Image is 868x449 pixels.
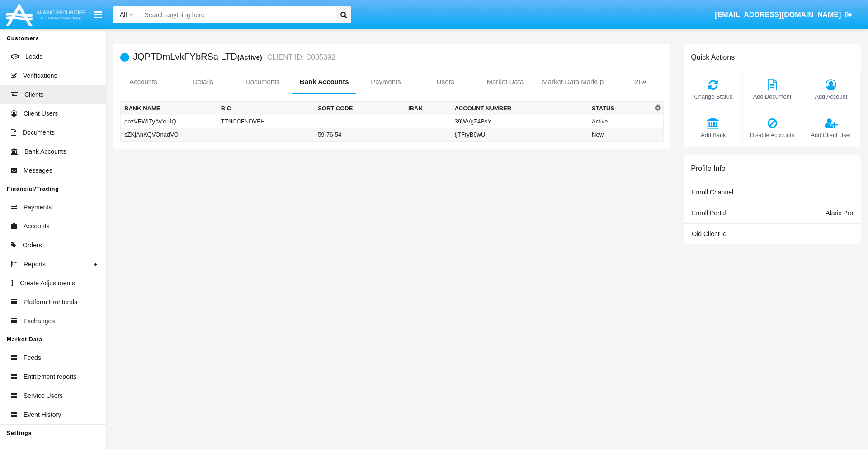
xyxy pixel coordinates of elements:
th: Status [588,102,652,115]
span: Orders [23,241,42,250]
td: Active [588,115,652,128]
a: Market Data [475,71,535,93]
td: TTNCCFNDVFH [217,115,314,128]
th: BIC [217,102,314,115]
span: All [120,11,127,18]
span: Old Client Id [692,230,726,237]
td: 39WVgZ4BsY [451,115,588,128]
span: Enroll Portal [692,209,726,217]
th: IBAN [405,102,451,115]
a: All [113,10,140,19]
span: Change Status [689,92,738,101]
a: 2FA [611,71,670,93]
span: Platform Frontends [24,298,77,307]
span: Messages [24,166,52,175]
span: Leads [25,52,42,61]
span: Create Adjustments [20,279,75,288]
span: Entitlement reports [24,372,77,382]
a: Details [173,71,233,93]
span: [EMAIL_ADDRESS][DOMAIN_NAME] [715,11,841,19]
a: Payments [356,71,416,93]
th: Bank Name [121,102,217,115]
span: Client Users [24,109,58,118]
span: Bank Accounts [24,147,66,156]
th: Sort Code [314,102,405,115]
input: Search [140,6,333,23]
span: Clients [24,90,44,99]
span: Event History [24,410,61,420]
h6: Profile Info [691,164,725,173]
span: Alaric Pro [826,209,853,217]
span: Enroll Channel [692,189,733,196]
td: sZKjAnKQVOnadVO [121,128,217,142]
span: Add Client User [807,131,856,139]
td: 59-76-54 [314,128,405,142]
span: Accounts [24,222,50,231]
span: Reports [24,260,46,269]
img: Logo image [5,1,87,28]
td: tjTFryB6wU [451,128,588,142]
a: Bank Accounts [292,71,356,93]
th: Account Number [451,102,588,115]
div: (Active) [237,52,265,62]
small: CLIENT ID: C005392 [265,54,335,61]
h6: Quick Actions [691,53,735,61]
span: Disable Accounts [747,131,797,139]
span: Payments [24,203,52,212]
a: [EMAIL_ADDRESS][DOMAIN_NAME] [711,2,857,28]
span: Service Users [24,391,63,401]
span: Exchanges [24,317,55,326]
h5: JQPTDmLvkFYbRSa LTD [133,52,335,62]
span: Verifications [23,71,57,80]
a: Users [415,71,475,93]
span: Add Account [807,92,856,101]
span: Add Document [747,92,797,101]
a: Documents [233,71,292,93]
a: Market Data Markup [535,71,611,93]
td: pnzVEWITyAvYuJQ [121,115,217,128]
span: Feeds [24,353,41,363]
a: Accounts [113,71,173,93]
span: Documents [23,128,55,137]
td: New [588,128,652,142]
span: Add Bank [689,131,738,139]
